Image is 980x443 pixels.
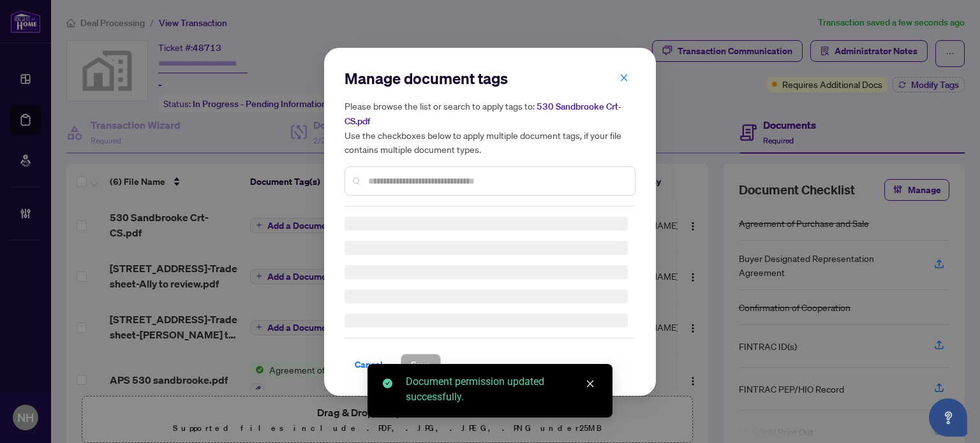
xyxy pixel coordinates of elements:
[620,73,628,82] span: close
[383,379,392,388] span: check-circle
[586,379,595,388] span: close
[406,374,597,405] div: Document permission updated successfully.
[929,398,967,437] button: Open asap
[583,377,597,391] a: Close
[345,354,393,375] button: Cancel
[345,68,635,89] h2: Manage document tags
[401,354,441,375] button: Save
[345,101,621,127] span: 530 Sandbrooke Crt-CS.pdf
[355,354,383,375] span: Cancel
[345,99,635,156] h5: Please browse the list or search to apply tags to: Use the checkboxes below to apply multiple doc...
